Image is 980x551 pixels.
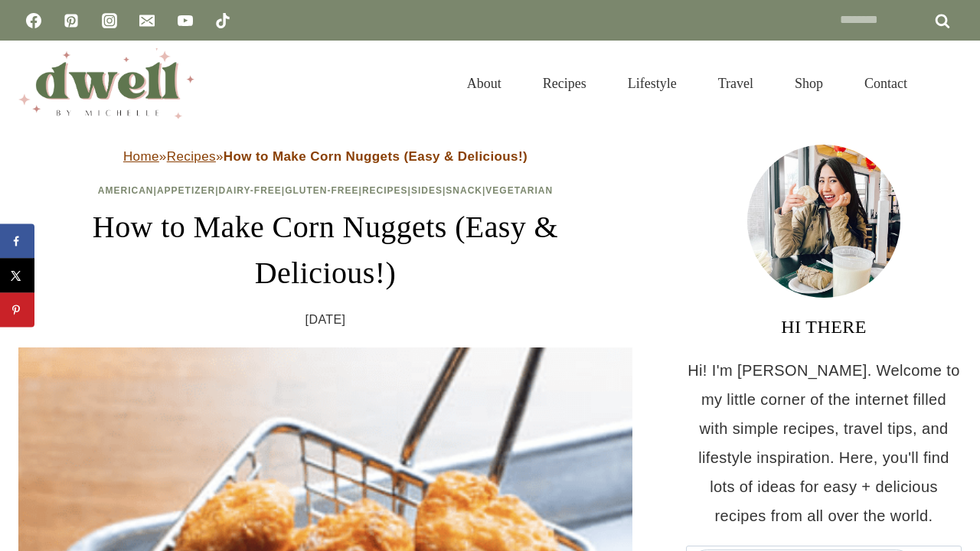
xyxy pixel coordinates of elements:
[170,5,201,36] a: YouTube
[98,185,553,196] span: | | | | | | |
[686,356,962,530] p: Hi! I'm [PERSON_NAME]. Welcome to my little corner of the internet filled with simple recipes, tr...
[224,149,528,164] strong: How to Make Corn Nuggets (Easy & Delicious!)
[607,57,697,110] a: Lifestyle
[411,185,443,196] a: Sides
[305,308,346,331] time: [DATE]
[697,57,774,110] a: Travel
[18,48,194,119] img: DWELL by michelle
[446,185,482,196] a: Snack
[844,57,928,110] a: Contact
[56,5,87,36] a: Pinterest
[18,204,632,296] h1: How to Make Corn Nuggets (Easy & Delicious!)
[219,185,282,196] a: Dairy-Free
[94,5,125,36] a: Instagram
[18,5,49,36] a: Facebook
[774,57,844,110] a: Shop
[522,57,607,110] a: Recipes
[132,5,162,36] a: Email
[157,185,215,196] a: Appetizer
[98,185,154,196] a: American
[686,313,962,341] h3: HI THERE
[936,70,962,96] button: View Search Form
[123,149,528,164] span: » »
[207,5,238,36] a: TikTok
[167,149,216,164] a: Recipes
[485,185,553,196] a: Vegetarian
[362,185,408,196] a: Recipes
[285,185,358,196] a: Gluten-Free
[123,149,159,164] a: Home
[446,57,928,110] nav: Primary Navigation
[446,57,522,110] a: About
